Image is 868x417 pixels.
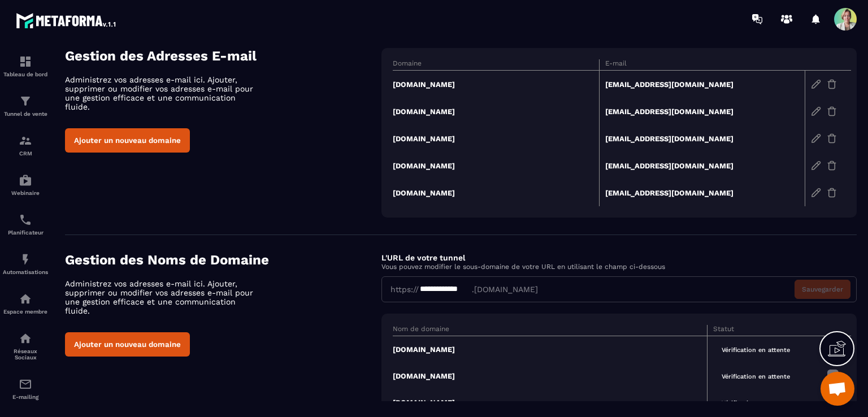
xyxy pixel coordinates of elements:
[3,394,48,400] p: E-mailing
[19,173,32,187] img: automations
[393,152,599,179] td: [DOMAIN_NAME]
[3,190,48,196] p: Webinaire
[65,128,190,153] button: Ajouter un nouveau domaine
[827,160,837,171] img: trash-gr.2c9399ab.svg
[3,244,48,284] a: automationsautomationsAutomatisations
[713,370,798,383] span: Vérification en attente
[3,205,48,244] a: schedulerschedulerPlanificateur
[821,372,854,406] a: Ouvrir le chat
[3,323,48,369] a: social-networksocial-networkRéseaux Sociaux
[19,55,32,68] img: formation
[599,152,805,179] td: [EMAIL_ADDRESS][DOMAIN_NAME]
[3,150,48,157] p: CRM
[3,269,48,275] p: Automatisations
[19,377,32,391] img: email
[393,71,599,98] td: [DOMAIN_NAME]
[19,332,32,345] img: social-network
[19,292,32,306] img: automations
[3,369,48,409] a: emailemailE-mailing
[3,71,48,77] p: Tableau de bord
[3,165,48,205] a: automationsautomationsWebinaire
[3,125,48,165] a: formationformationCRM
[713,344,798,357] span: Vérification en attente
[713,397,798,410] span: Vérification en attente
[827,79,837,89] img: trash-gr.2c9399ab.svg
[393,336,708,363] td: [DOMAIN_NAME]
[811,79,821,89] img: edit-gr.78e3acdd.svg
[3,111,48,117] p: Tunnel de vente
[3,229,48,236] p: Planificateur
[826,368,840,382] img: more
[811,133,821,144] img: edit-gr.78e3acdd.svg
[393,125,599,152] td: [DOMAIN_NAME]
[827,106,837,116] img: trash-gr.2c9399ab.svg
[393,98,599,125] td: [DOMAIN_NAME]
[16,10,118,31] img: logo
[393,59,599,71] th: Domaine
[393,389,708,416] td: [DOMAIN_NAME]
[827,188,837,198] img: trash-gr.2c9399ab.svg
[811,188,821,198] img: edit-gr.78e3acdd.svg
[708,325,821,336] th: Statut
[599,179,805,206] td: [EMAIL_ADDRESS][DOMAIN_NAME]
[65,48,381,64] h4: Gestion des Adresses E-mail
[65,332,190,357] button: Ajouter un nouveau domaine
[19,94,32,108] img: formation
[19,213,32,227] img: scheduler
[811,160,821,171] img: edit-gr.78e3acdd.svg
[65,279,263,315] p: Administrez vos adresses e-mail ici. Ajouter, supprimer ou modifier vos adresses e-mail pour une ...
[599,59,805,71] th: E-mail
[3,284,48,323] a: automationsautomationsEspace membre
[393,363,708,389] td: [DOMAIN_NAME]
[3,46,48,86] a: formationformationTableau de bord
[3,86,48,125] a: formationformationTunnel de vente
[381,253,465,262] label: L'URL de votre tunnel
[381,263,857,271] p: Vous pouvez modifier le sous-domaine de votre URL en utilisant le champ ci-dessous
[599,71,805,98] td: [EMAIL_ADDRESS][DOMAIN_NAME]
[393,325,708,336] th: Nom de domaine
[19,253,32,266] img: automations
[65,75,263,111] p: Administrez vos adresses e-mail ici. Ajouter, supprimer ou modifier vos adresses e-mail pour une ...
[3,309,48,315] p: Espace membre
[599,125,805,152] td: [EMAIL_ADDRESS][DOMAIN_NAME]
[65,252,381,268] h4: Gestion des Noms de Domaine
[19,134,32,147] img: formation
[811,106,821,116] img: edit-gr.78e3acdd.svg
[3,348,48,360] p: Réseaux Sociaux
[393,179,599,206] td: [DOMAIN_NAME]
[827,133,837,144] img: trash-gr.2c9399ab.svg
[599,98,805,125] td: [EMAIL_ADDRESS][DOMAIN_NAME]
